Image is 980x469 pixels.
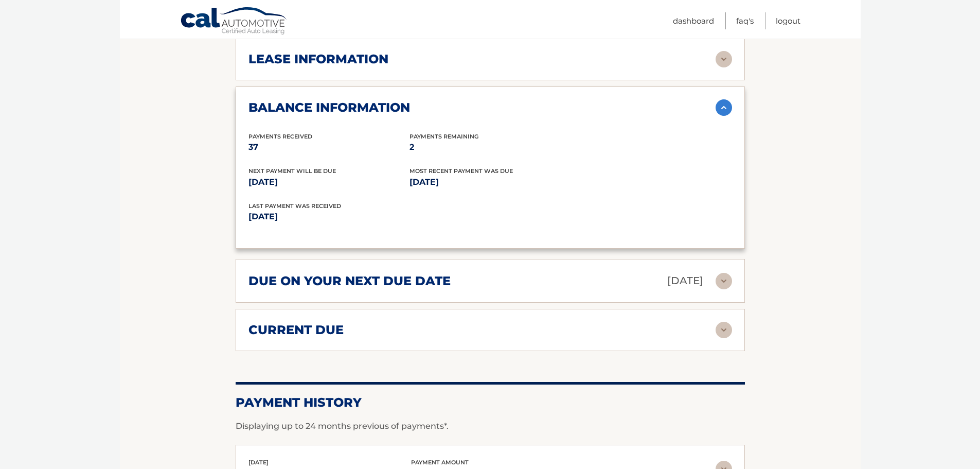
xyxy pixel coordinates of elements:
[667,272,703,290] p: [DATE]
[180,7,288,37] a: Cal Automotive
[236,395,745,410] h2: Payment History
[236,420,745,432] p: Displaying up to 24 months previous of payments*.
[248,322,344,338] h2: current due
[248,100,410,115] h2: balance information
[248,459,269,466] span: [DATE]
[776,12,800,29] a: Logout
[248,140,409,154] p: 37
[409,133,478,140] span: Payments Remaining
[716,273,732,289] img: accordion-rest.svg
[248,167,336,175] span: Next Payment will be due
[716,51,732,67] img: accordion-rest.svg
[248,210,490,224] p: [DATE]
[248,51,388,67] h2: lease information
[409,140,571,154] p: 2
[248,175,409,189] p: [DATE]
[716,99,732,116] img: accordion-active.svg
[673,12,714,29] a: Dashboard
[409,175,571,189] p: [DATE]
[736,12,754,29] a: FAQ's
[248,202,341,210] span: Last Payment was received
[716,322,732,338] img: accordion-rest.svg
[409,167,513,175] span: Most Recent Payment Was Due
[248,133,312,140] span: Payments Received
[411,459,469,466] span: payment amount
[248,273,451,289] h2: due on your next due date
